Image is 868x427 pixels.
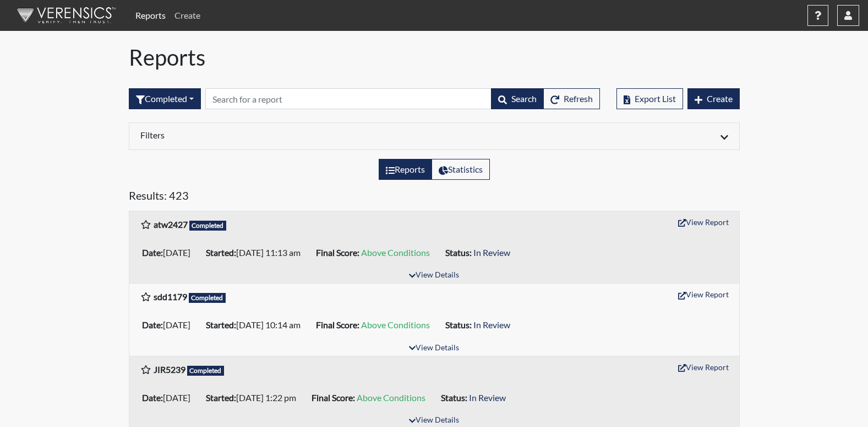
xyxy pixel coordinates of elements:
span: Completed [189,293,226,303]
span: Completed [189,221,227,231]
b: Final Score: [316,319,359,330]
span: Create [707,93,733,104]
span: In Review [469,392,506,403]
a: Create [170,4,205,26]
span: In Review [473,247,510,258]
button: Create [687,88,740,109]
b: Status: [445,319,472,330]
button: View Details [404,268,464,283]
div: Filter by interview status [129,88,201,109]
h6: Filters [140,130,426,140]
li: [DATE] [138,244,201,261]
span: Completed [187,366,225,376]
li: [DATE] 10:14 am [201,316,312,334]
b: Final Score: [312,392,355,403]
li: [DATE] 1:22 pm [201,389,307,407]
label: View the list of reports [379,159,432,180]
h1: Reports [129,44,740,71]
a: Reports [131,4,170,26]
button: Refresh [543,88,600,109]
b: Started: [206,319,236,330]
b: Status: [445,247,472,258]
button: Search [491,88,544,109]
button: View Report [673,286,734,303]
button: Completed [129,88,201,109]
span: Above Conditions [361,247,430,258]
span: Above Conditions [357,392,425,403]
button: View Report [673,213,734,231]
b: Date: [142,247,163,258]
b: Started: [206,392,236,403]
b: Date: [142,392,163,403]
h5: Results: 423 [129,189,740,206]
b: sdd1179 [154,291,187,302]
label: View statistics about completed interviews [432,159,490,180]
div: Click to expand/collapse filters [132,130,736,143]
b: atw2427 [154,219,188,229]
b: Date: [142,319,163,330]
input: Search by Registration ID, Interview Number, or Investigation Name. [205,88,492,109]
b: Started: [206,247,236,258]
span: Export List [635,93,676,104]
span: In Review [473,319,510,330]
button: View Details [404,341,464,356]
li: [DATE] [138,316,201,334]
li: [DATE] 11:13 am [201,244,312,261]
li: [DATE] [138,389,201,407]
span: Search [511,93,537,104]
button: Export List [616,88,683,109]
b: Status: [441,392,467,403]
button: View Report [673,359,734,376]
b: Final Score: [316,247,359,258]
b: JIR5239 [154,364,185,375]
span: Refresh [564,93,593,104]
span: Above Conditions [361,319,430,330]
